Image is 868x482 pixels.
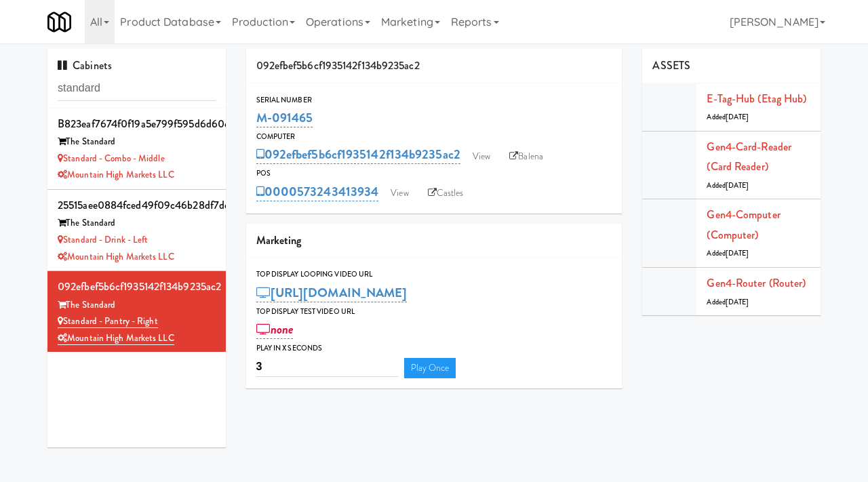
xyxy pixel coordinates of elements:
span: Added [707,180,749,190]
li: b823eaf7674f0f19a5e799f595d6d60eThe Standard Standard - Combo - MiddleMountain High Markets LLC [47,108,226,190]
a: Mountain High Markets LLC [58,332,174,345]
a: none [256,320,294,339]
a: Balena [502,146,550,167]
a: M-091465 [256,108,313,127]
span: Added [707,248,749,258]
div: Computer [256,130,612,144]
a: Standard - Drink - Left [58,233,148,246]
span: Added [707,297,749,307]
a: Standard - Combo - Middle [58,152,165,165]
a: Gen4-computer (Computer) [707,207,780,243]
a: View [466,146,497,167]
a: Mountain High Markets LLC [58,168,174,181]
a: Mountain High Markets LLC [58,250,174,263]
span: ASSETS [652,58,690,73]
div: Top Display Test Video Url [256,305,612,319]
a: Play Once [404,358,456,378]
span: Added [707,112,749,122]
input: Search cabinets [58,76,216,101]
div: 092efbef5b6cf1935142f134b9235ac2 [246,49,623,83]
a: Castles [421,183,471,203]
a: Gen4-card-reader (Card Reader) [707,139,791,175]
img: Micromart [47,10,71,34]
span: Cabinets [58,58,112,73]
span: [DATE] [726,180,749,190]
a: 092efbef5b6cf1935142f134b9235ac2 [256,145,460,164]
span: [DATE] [726,297,749,307]
div: Play in X seconds [256,342,612,355]
div: 25515aee0884fced49f09c46b28df7de [58,195,216,216]
a: E-tag-hub (Etag Hub) [707,91,806,106]
span: [DATE] [726,248,749,258]
li: 25515aee0884fced49f09c46b28df7deThe Standard Standard - Drink - LeftMountain High Markets LLC [47,190,226,271]
div: The Standard [58,297,216,314]
div: POS [256,167,612,180]
span: Marketing [256,233,302,248]
div: The Standard [58,134,216,150]
a: 0000573243413934 [256,182,379,201]
div: 092efbef5b6cf1935142f134b9235ac2 [58,277,216,297]
a: View [384,183,415,203]
a: Standard - Pantry - Right [58,315,158,328]
a: [URL][DOMAIN_NAME] [256,283,408,302]
span: [DATE] [726,112,749,122]
div: The Standard [58,215,216,232]
li: 092efbef5b6cf1935142f134b9235ac2The Standard Standard - Pantry - RightMountain High Markets LLC [47,271,226,352]
div: b823eaf7674f0f19a5e799f595d6d60e [58,114,216,134]
div: Top Display Looping Video Url [256,268,612,281]
a: Gen4-router (Router) [707,275,806,291]
div: Serial Number [256,94,612,107]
